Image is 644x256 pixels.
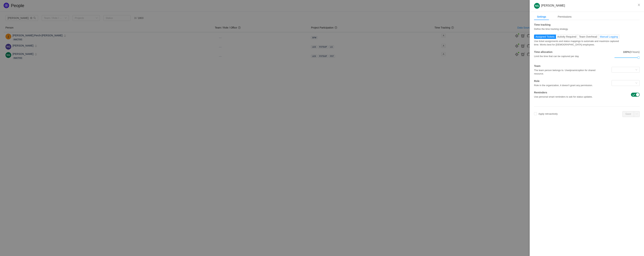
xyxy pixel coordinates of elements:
div: Limit the time that can be captured per day. [534,54,613,58]
strong: Reminders [534,91,547,94]
div: Settings [534,13,549,20]
button: Save [622,111,634,117]
strong: 100% [623,51,629,53]
strong: Role [534,80,539,82]
em: dynamic [569,69,578,72]
span: Manual Logging [600,35,618,38]
span: Activity Required [557,35,576,38]
span: Apply retroactively [537,112,559,115]
span: Assigned Tickets [535,35,555,38]
div: The team person belongs to. Use option for shared resource. [534,68,604,76]
i: icon: close [637,3,640,6]
div: Use ticket assignments and status mappings to automate and maximize captured time. Works best for... [534,39,622,47]
i: icon: down [635,69,637,71]
strong: Time tracking [534,23,551,26]
div: Use personal smart reminders to ask for status updates. [534,94,613,99]
button: icon: ellipsis [634,111,640,117]
strong: Team [534,64,541,67]
div: Role in the organization, it doesn't grant any permission. [534,83,604,87]
div: [PERSON_NAME] [534,3,640,9]
div: Permissions [555,13,575,20]
img: 85dd42ba61a0cb23838242c89d7371c2 [534,3,540,9]
span: Team Overhead [579,35,597,38]
strong: Time allocation [534,51,553,53]
div: Define the time tracking strategy. [534,27,604,31]
span: (8 hours) [621,51,640,53]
